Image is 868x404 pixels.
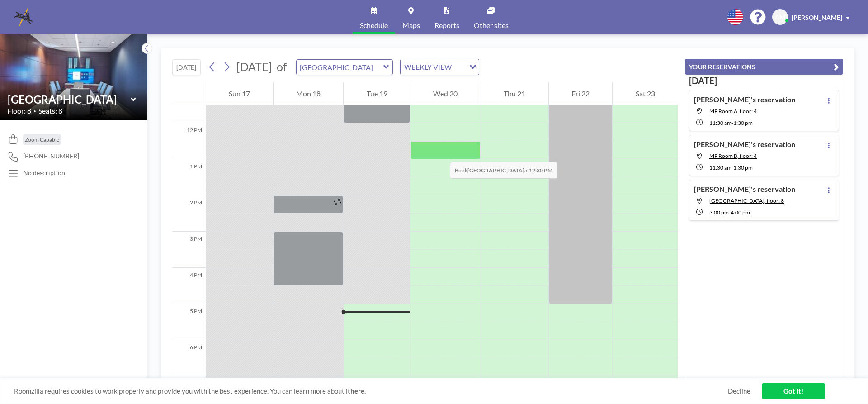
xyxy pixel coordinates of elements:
a: here. [350,387,366,395]
button: [DATE] [172,59,201,75]
span: 11:30 AM [709,119,731,126]
a: Got it! [762,383,825,399]
div: Sun 17 [206,82,273,105]
span: AM [775,13,785,21]
input: Sweet Auburn Room [8,93,131,106]
span: Floor: 8 [7,106,31,115]
span: 4:00 PM [731,209,750,216]
div: 1 PM [172,159,206,195]
div: 6 PM [172,340,206,376]
span: Seats: 8 [38,106,62,115]
span: [DATE] [236,60,272,73]
span: 1:30 PM [733,119,753,126]
button: YOUR RESERVATIONS [685,59,843,75]
span: Schedule [360,22,388,29]
div: Tue 19 [344,82,410,105]
div: Wed 20 [410,82,481,105]
span: MP Room B, floor: 4 [709,152,757,159]
div: 5 PM [172,304,206,340]
div: Search for option [401,59,479,75]
span: • [33,108,36,114]
span: - [731,119,733,126]
input: Sweet Auburn Room [297,60,383,75]
span: 3:00 PM [709,209,729,216]
span: [PERSON_NAME] [792,14,842,21]
span: 1:30 PM [733,164,753,171]
div: 12 PM [172,123,206,159]
a: Decline [728,387,750,395]
img: organization-logo [14,8,33,26]
div: Mon 18 [274,82,344,105]
h4: [PERSON_NAME]'s reservation [694,140,795,149]
div: Thu 21 [481,82,548,105]
span: 11:30 AM [709,164,731,171]
div: 4 PM [172,268,206,304]
div: Fri 22 [549,82,613,105]
span: of [277,60,287,74]
b: 12:30 PM [529,167,552,174]
div: 11 AM [172,87,206,123]
span: - [731,164,733,171]
span: WEEKLY VIEW [402,61,453,73]
h3: [DATE] [689,75,839,86]
span: Reports [434,22,459,29]
b: [GEOGRAPHIC_DATA] [467,167,524,174]
div: Sat 23 [613,82,678,105]
span: Zoom Capable [25,136,59,143]
span: Roomzilla requires cookies to work properly and provide you with the best experience. You can lea... [14,387,728,395]
span: - [729,209,731,216]
div: 2 PM [172,195,206,232]
span: Buckhead Room, floor: 8 [709,197,784,204]
span: Maps [402,22,420,29]
input: Search for option [454,61,464,73]
div: 3 PM [172,232,206,268]
span: MP Room A, floor: 4 [709,108,757,114]
span: Other sites [474,22,509,29]
div: No description [23,169,65,177]
h4: [PERSON_NAME]'s reservation [694,95,795,104]
span: Book at [450,162,557,179]
span: [PHONE_NUMBER] [23,152,79,160]
h4: [PERSON_NAME]'s reservation [694,185,795,194]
